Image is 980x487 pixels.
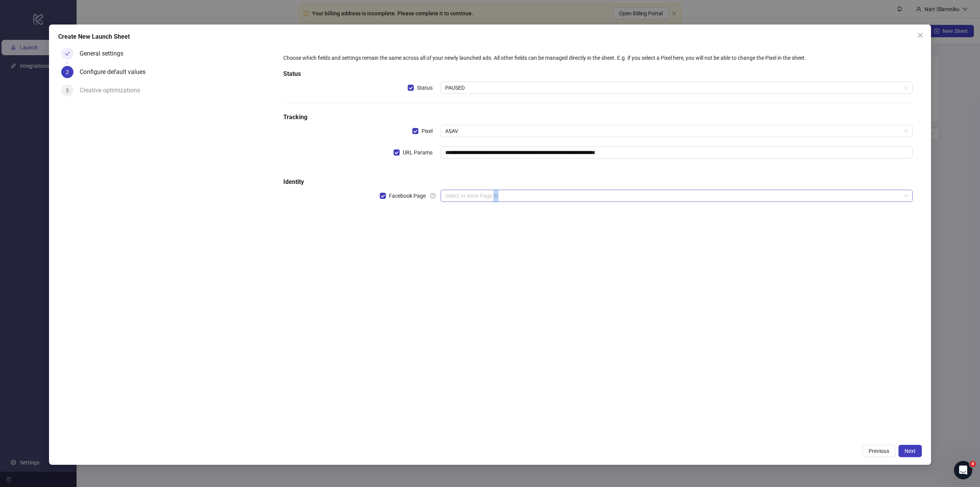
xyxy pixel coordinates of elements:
h5: Tracking [283,113,913,122]
span: close [917,32,923,38]
span: Previous [869,448,889,454]
h5: Status [283,69,913,79]
span: Next [905,448,916,454]
button: Next [898,445,922,457]
button: Previous [862,445,895,457]
iframe: Intercom live chat [954,461,972,479]
span: Status [414,84,436,92]
span: URL Params [400,148,436,157]
span: 3 [66,87,69,93]
span: PAUSED [445,82,908,93]
span: check [65,51,70,56]
div: General settings [80,48,129,60]
span: question-circle [430,193,436,198]
span: 4 [970,461,976,467]
h5: Identity [283,177,913,187]
span: Facebook Page [386,192,429,200]
button: Close [914,29,926,41]
div: Creative optimizations [80,84,146,97]
span: Pixel [418,127,436,135]
span: ASAV [445,125,908,137]
div: Create New Launch Sheet [58,32,922,41]
div: Choose which fields and settings remain the same across all of your newly launched ads. All other... [283,54,913,62]
span: 2 [66,69,69,75]
div: Configure default values [80,66,152,78]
